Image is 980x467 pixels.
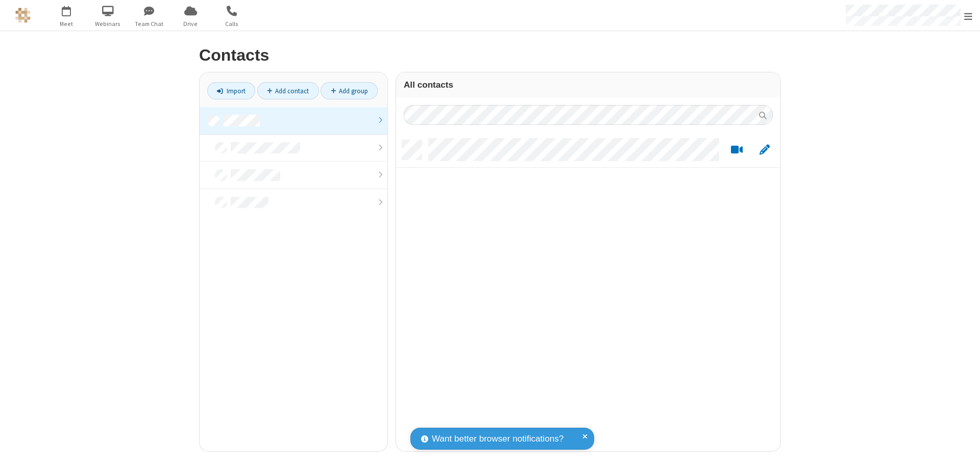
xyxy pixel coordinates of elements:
span: Drive [171,19,210,29]
h2: Contacts [199,46,781,64]
img: QA Selenium DO NOT DELETE OR CHANGE [15,8,31,23]
button: Edit [754,144,774,157]
span: Webinars [89,19,127,29]
a: Import [207,82,255,99]
a: Add contact [257,82,319,99]
div: grid [396,133,780,451]
span: Team Chat [130,19,168,29]
span: Meet [47,19,86,29]
span: Want better browser notifications? [432,432,563,446]
h3: All contacts [404,80,773,90]
span: Calls [213,19,251,29]
a: Add group [321,82,378,99]
button: Start a video meeting [727,144,747,157]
